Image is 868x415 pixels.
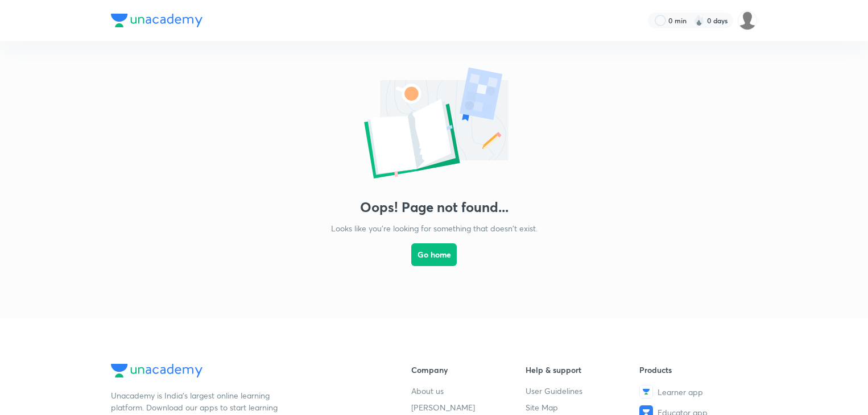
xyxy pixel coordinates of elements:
a: Learner app [639,385,754,399]
h3: Oops! Page not found... [360,199,509,215]
p: Looks like you're looking for something that doesn't exist. [331,222,538,234]
a: About us [411,385,526,397]
a: Site Map [526,401,640,413]
a: Go home [411,234,457,296]
a: [PERSON_NAME] [411,401,526,413]
h6: Help & support [526,364,640,376]
img: sejal [738,11,757,30]
img: error [320,64,548,185]
p: Unacademy is India’s largest online learning platform. Download our apps to start learning [111,389,282,413]
a: User Guidelines [526,385,640,397]
h6: Company [411,364,526,376]
img: Company Logo [111,14,202,27]
img: Company Logo [111,364,202,377]
button: Go home [411,243,457,266]
h6: Products [639,364,754,376]
img: streak [693,15,705,26]
a: Company Logo [111,364,375,380]
img: Learner app [639,385,653,399]
span: Learner app [658,386,703,398]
